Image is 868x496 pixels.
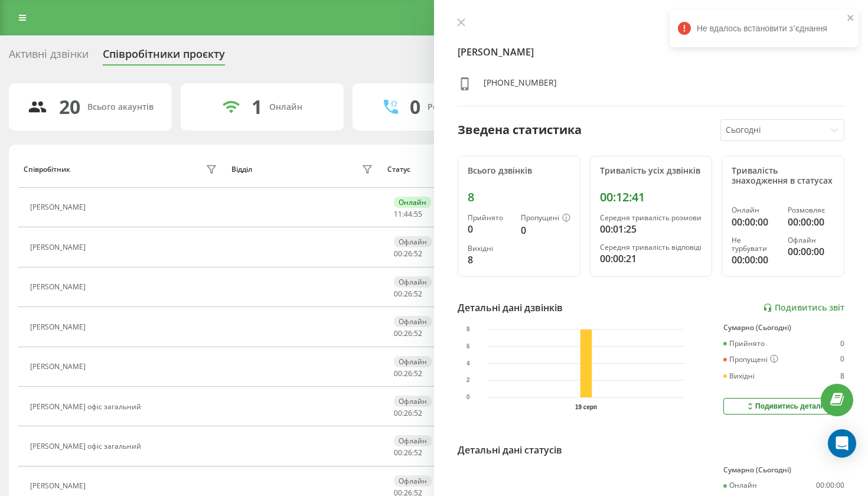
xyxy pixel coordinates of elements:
text: 6 [466,343,470,350]
div: Сумарно (Сьогодні) [723,324,844,332]
div: [PERSON_NAME] [30,323,89,331]
span: 52 [414,368,422,378]
span: 00 [394,368,402,378]
div: Офлайн [394,396,432,407]
text: 8 [466,327,470,333]
div: 0 [840,355,844,364]
span: 26 [404,368,412,378]
text: 4 [466,360,470,367]
div: Пропущені [723,355,778,364]
h4: [PERSON_NAME] [458,45,844,59]
div: [PERSON_NAME] [30,203,89,211]
div: Зведена статистика [458,121,582,139]
div: Open Intercom Messenger [828,429,856,458]
div: Вихідні [723,372,755,380]
div: 20 [59,96,80,118]
span: 26 [404,448,412,458]
span: 11 [394,209,402,219]
a: Подивитись звіт [763,303,844,313]
div: Офлайн [394,276,432,288]
div: Відділ [231,165,252,174]
div: Співробітники проєкту [103,48,225,66]
div: Не турбувати [732,236,778,253]
div: [PHONE_NUMBER] [484,77,557,94]
span: 44 [404,209,412,219]
div: Онлайн [269,102,302,112]
div: 0 [840,340,844,348]
div: Розмовляє [788,206,834,214]
div: 00:00:21 [600,252,703,266]
div: 00:00:00 [788,215,834,229]
div: Не вдалось встановити зʼєднання [670,9,859,47]
span: 52 [414,249,422,259]
div: 0 [521,223,570,237]
div: Тривалість усіх дзвінків [600,166,703,176]
div: Детальні дані дзвінків [458,301,563,315]
span: 26 [404,328,412,338]
div: Розмовляють [428,102,485,112]
div: [PERSON_NAME] [30,363,89,371]
text: 0 [466,394,470,401]
div: [PERSON_NAME] [30,283,89,291]
span: 26 [404,249,412,259]
div: 8 [840,372,844,380]
div: Онлайн [723,481,757,490]
div: Статус [387,165,410,174]
span: 00 [394,448,402,458]
div: : : [394,449,422,457]
div: 00:00:00 [732,215,778,229]
div: 0 [468,222,511,236]
div: Офлайн [394,356,432,367]
div: : : [394,250,422,258]
span: 00 [394,328,402,338]
div: Офлайн [394,236,432,247]
text: 19 серп [575,404,597,410]
span: 00 [394,249,402,259]
div: [PERSON_NAME] [30,482,89,490]
div: : : [394,409,422,417]
div: Сумарно (Сьогодні) [723,466,844,474]
div: Середня тривалість відповіді [600,243,703,252]
div: Вихідні [468,244,511,253]
div: : : [394,370,422,378]
div: Співробітник [24,165,70,174]
span: 52 [414,289,422,299]
div: Офлайн [394,435,432,446]
div: Прийнято [468,214,511,222]
span: 52 [414,448,422,458]
div: [PERSON_NAME] [30,243,89,252]
div: : : [394,329,422,338]
div: Онлайн [732,206,778,214]
div: Онлайн [394,197,431,208]
div: Офлайн [394,475,432,487]
div: Тривалість знаходження в статусах [732,166,834,186]
div: Прийнято [723,340,765,348]
div: Офлайн [788,236,834,244]
div: 00:01:25 [600,222,703,236]
span: 52 [414,408,422,418]
div: Подивитись деталі [745,402,823,411]
span: 26 [404,289,412,299]
div: 0 [410,96,420,118]
div: Офлайн [394,316,432,327]
div: 00:00:00 [816,481,844,490]
div: [PERSON_NAME] офіс загальний [30,403,144,411]
div: : : [394,210,422,218]
div: : : [394,290,422,298]
button: close [847,13,855,24]
div: 1 [252,96,262,118]
div: Детальні дані статусів [458,443,562,457]
div: Середня тривалість розмови [600,214,703,222]
div: 8 [468,190,570,204]
div: Активні дзвінки [9,48,89,66]
div: 00:00:00 [788,244,834,259]
div: 00:00:00 [732,253,778,267]
div: 00:12:41 [600,190,703,204]
span: 00 [394,408,402,418]
span: 26 [404,408,412,418]
div: Всього дзвінків [468,166,570,176]
button: Подивитись деталі [723,398,844,415]
text: 2 [466,377,470,384]
div: Пропущені [521,214,570,223]
span: 00 [394,289,402,299]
